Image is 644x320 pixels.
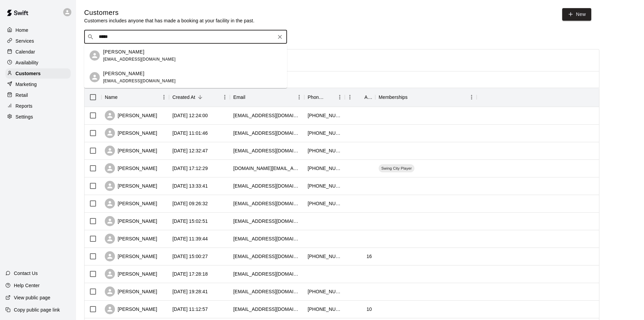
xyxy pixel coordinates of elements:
div: +16084792045 [308,288,341,295]
button: Menu [294,92,304,102]
p: Retail [16,92,28,99]
p: Customers [16,70,41,77]
div: [PERSON_NAME] [105,251,157,261]
div: 2025-07-30 11:12:57 [172,306,208,313]
div: kalebgloeckler274@gmail.com [233,253,301,260]
a: Availability [5,58,71,68]
p: Contact Us [14,270,38,277]
div: ash_wagner5@yahoo.com [233,130,301,136]
button: Menu [159,92,169,102]
p: [PERSON_NAME] [103,48,144,56]
div: [PERSON_NAME] [105,234,157,244]
button: Sort [245,92,255,102]
div: Services [5,36,71,46]
div: 2025-08-11 15:00:27 [172,253,208,260]
div: +14147504114 [308,112,341,119]
div: Name [105,88,118,107]
div: jcullen1524@gmail.com [233,183,301,189]
button: Sort [355,92,364,102]
button: Sort [195,92,205,102]
a: Retail [5,90,71,100]
div: [PERSON_NAME] [105,286,157,297]
span: [EMAIL_ADDRESS][DOMAIN_NAME] [103,57,176,62]
div: 2025-07-31 19:28:41 [172,288,208,295]
div: theresa44@uwalumni.com [233,112,301,119]
div: +18153477579 [308,130,341,136]
button: Sort [408,92,417,102]
a: Marketing [5,79,71,89]
button: Sort [325,92,335,102]
div: 2025-09-07 12:24:00 [172,112,208,119]
div: Created At [169,88,230,107]
div: Phone Number [308,88,325,107]
div: randy98zr600efi1@icloud.com [233,200,301,207]
a: Calendar [5,47,71,57]
span: Swing City Player [379,166,414,171]
a: Home [5,25,71,35]
div: 2025-08-13 15:02:51 [172,218,208,225]
button: Menu [335,92,345,102]
div: Memberships [379,88,408,107]
div: kimberlymarlow80@icoud.com [233,271,301,277]
div: [PERSON_NAME] [105,269,157,279]
p: Calendar [16,48,35,55]
div: +12629141199 [308,306,341,313]
div: cusecuse2020@gmail.com [233,147,301,154]
div: +12622258938 [308,253,341,260]
button: Menu [345,92,355,102]
div: +12627584876 [308,147,341,154]
div: +12629498992 [308,200,341,207]
div: 2025-08-18 13:33:41 [172,183,208,189]
div: 2025-08-19 17:12:29 [172,165,208,172]
div: Settings [5,112,71,122]
div: 10 [366,306,372,313]
p: Availability [16,59,39,66]
div: Email [230,88,304,107]
div: +19049104777 [308,183,341,189]
p: Customers includes anyone that has made a booking at your facility in the past. [84,17,255,24]
div: Name [101,88,169,107]
div: suttmanwi@gmail.com [233,288,301,295]
p: [PERSON_NAME] [103,70,144,77]
div: Wendy Kouba [90,50,100,61]
p: Reports [16,103,32,109]
a: Reports [5,101,71,111]
p: Help Center [14,282,40,289]
div: Created At [172,88,195,107]
div: atmosjordan@gmail.com [233,235,301,242]
button: Menu [467,92,477,102]
p: Settings [16,113,33,120]
p: Copy public page link [14,306,60,313]
p: Marketing [16,81,37,88]
p: Home [16,27,28,34]
button: Sort [118,92,127,102]
button: Menu [220,92,230,102]
div: Memberships [375,88,477,107]
div: [PERSON_NAME] [105,181,157,191]
div: 2025-08-06 17:28:18 [172,271,208,277]
div: Search customers by name or email [84,30,287,44]
button: Clear [275,32,285,42]
div: [PERSON_NAME] [105,216,157,226]
div: jsondej55@gmail.com [233,306,301,313]
div: [PERSON_NAME] [105,128,157,138]
div: [PERSON_NAME] [105,110,157,121]
p: Services [16,38,34,44]
div: 2025-08-15 09:26:32 [172,200,208,207]
div: [PERSON_NAME] [105,304,157,314]
div: [PERSON_NAME] [105,146,157,156]
div: 2025-08-12 11:39:44 [172,235,208,242]
div: Phone Number [304,88,345,107]
div: [PERSON_NAME] [105,163,157,173]
div: nckbc441@gmail.com [233,218,301,225]
a: Customers [5,68,71,79]
div: Age [345,88,375,107]
div: Age [364,88,372,107]
span: [EMAIL_ADDRESS][DOMAIN_NAME] [103,79,176,83]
